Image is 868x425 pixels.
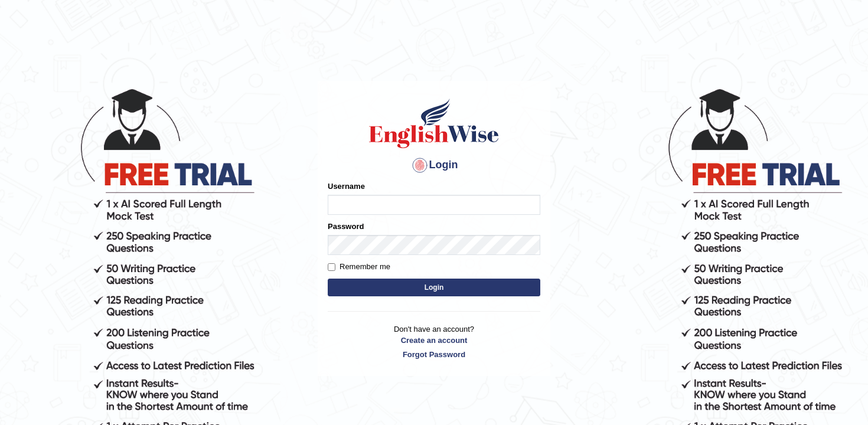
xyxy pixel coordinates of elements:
a: Create an account [328,335,540,346]
label: Username [328,181,365,192]
h4: Login [328,156,540,175]
button: Login [328,279,540,296]
label: Remember me [328,261,390,273]
p: Don't have an account? [328,323,540,360]
label: Password [328,221,364,232]
input: Remember me [328,263,335,271]
img: Logo of English Wise sign in for intelligent practice with AI [367,97,501,150]
a: Forgot Password [328,349,540,360]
